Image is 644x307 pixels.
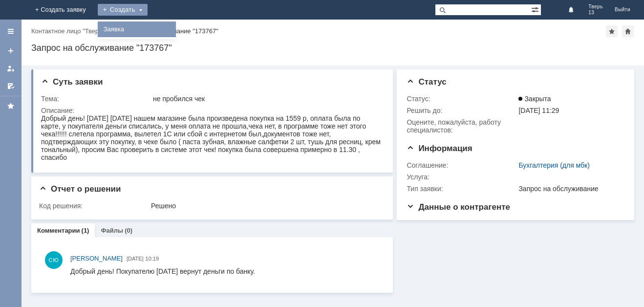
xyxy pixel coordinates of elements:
div: Услуга: [407,173,516,181]
div: Тема: [41,95,151,103]
span: Расширенный поиск [531,4,541,14]
div: Запрос на обслуживание [518,185,620,193]
div: (0) [125,227,132,234]
div: Код решения: [39,202,149,210]
div: Добавить в избранное [606,25,618,37]
span: 13 [588,10,603,16]
div: Решено [151,202,380,210]
div: Создать [98,4,148,16]
span: Закрыта [518,95,551,103]
a: Контактное лицо "Тверь 13" [31,27,113,35]
div: Тип заявки: [407,185,516,193]
a: Комментарии [37,227,80,234]
a: Заявка [100,23,174,35]
div: не пробился чек [153,95,380,103]
span: [DATE] [127,256,144,262]
span: 10:19 [146,256,159,262]
div: Статус: [407,95,516,103]
a: [PERSON_NAME] [70,254,123,263]
div: Запрос на обслуживание "173767" [31,43,634,53]
span: Отчет о решении [39,184,121,194]
div: (1) [82,227,89,234]
span: [DATE] 11:29 [518,107,559,114]
div: Соглашение: [407,161,516,169]
div: / [31,27,117,35]
span: Суть заявки [41,77,103,87]
span: Статус [407,77,446,87]
span: Данные о контрагенте [407,202,510,212]
a: Бухгалтерия (для мбк) [518,161,590,169]
div: Сделать домашней страницей [622,25,634,37]
a: Мои согласования [3,78,19,94]
span: Тверь [588,4,603,10]
div: Описание: [41,107,382,114]
span: Информация [407,144,472,153]
div: Oцените, пожалуйста, работу специалистов: [407,118,516,134]
a: Создать заявку [3,43,19,59]
span: [PERSON_NAME] [70,255,123,262]
a: Мои заявки [3,61,19,76]
div: Решить до: [407,107,516,114]
div: Запрос на обслуживание "173767" [117,27,218,35]
a: Файлы [101,227,123,234]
